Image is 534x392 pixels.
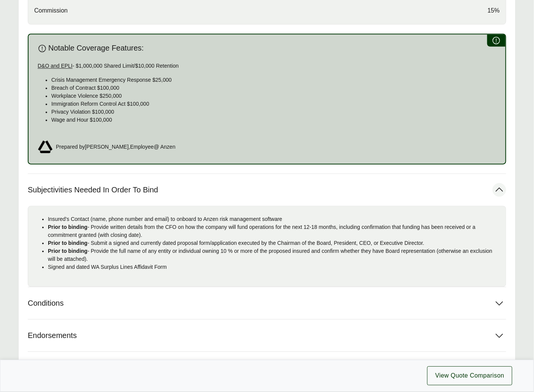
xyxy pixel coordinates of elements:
p: Breach of Contract $100,000 [51,84,496,92]
p: - $1,000,000 Shared Limit/$10,000 Retention [38,62,496,70]
p: Immigration Reform Control Act $100,000 [51,100,496,108]
span: Endorsements [28,331,77,341]
p: Privacy Violation $100,000 [51,108,496,116]
span: Commission [34,6,68,15]
span: Conditions [28,299,64,308]
span: Subjectivities Needed In Order To Bind [28,186,158,195]
button: Endorsements [28,320,506,352]
button: Subjectivities Needed In Order To Bind [28,174,506,206]
span: Prepared by [PERSON_NAME] , Employee @ Anzen [56,143,176,151]
button: View Quote Comparison [427,367,512,386]
span: View Quote Comparison [435,371,504,381]
strong: Prior to binding [48,240,87,246]
u: D&O and EPLI [38,63,73,69]
span: 15% [488,6,500,15]
button: Conditions [28,287,506,319]
p: - Provide the full name of any entity or individual owning 10 % or more of the proposed insured a... [48,248,500,263]
p: Crisis Management Emergency Response $25,000 [51,76,496,84]
p: - Submit a signed and currently dated proposal form/application executed by the Chairman of the B... [48,240,500,248]
strong: Prior to binding [48,248,87,254]
p: - Provide written details from the CFO on how the company will fund operations for the next 12-18... [48,224,500,240]
p: Insured's Contact (name, phone number and email) to onboard to Anzen risk management software [48,216,500,224]
p: Signed and dated WA Surplus Lines Affidavit Form [48,263,500,271]
strong: Prior to binding [48,224,87,230]
span: Notable Coverage Features: [48,44,144,53]
p: Wage and Hour $100,000 [51,116,496,124]
p: Workplace Violence $250,000 [51,92,496,100]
